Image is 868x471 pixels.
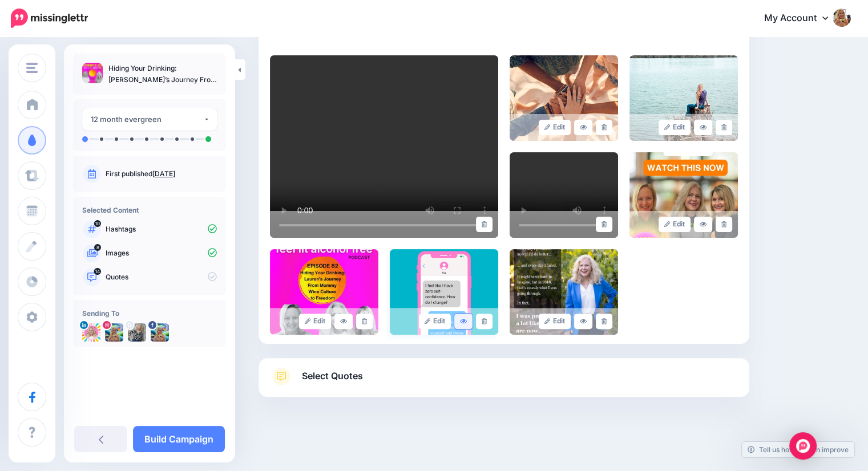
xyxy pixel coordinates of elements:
a: Edit [539,314,571,329]
a: Edit [659,120,691,135]
span: 8 [94,244,101,251]
p: Quotes [106,272,217,282]
h4: Selected Content [82,206,217,214]
img: e70966abddea6cf4f768268c1a264100_thumb.jpg [82,63,103,83]
img: ALV-UjXb_VubRJIUub1MEPHUfCEtZnIZzitCBV-N4kcSFLieqo1c1ruLqYChGmIrMLND8pUFrmw5L9Z1-uKeyvy4LiDRzHqbu... [128,323,146,342]
span: 14 [94,268,102,275]
button: 12 month evergreen [82,108,217,131]
img: menu.png [26,63,38,73]
a: My Account [753,5,851,33]
img: D09IFYL4K70QCOZIG08SLCBP2FS39NTE_large.png [510,249,618,335]
img: E3CS1ZIWTCR862M2XCDM84PSFW1GB9Y8_large.png [390,249,498,335]
a: Edit [659,217,691,232]
p: First published [106,169,217,179]
a: Select Quotes [270,367,738,397]
a: Edit [419,314,451,329]
p: Images [106,248,217,258]
img: Missinglettr [11,9,88,28]
p: Hashtags [106,224,217,234]
div: Open Intercom Messenger [789,432,817,460]
span: 10 [94,220,101,227]
img: 1739373082602-84783.png [82,323,100,342]
h4: Sending To [82,309,217,318]
a: Edit [299,314,332,329]
a: Tell us how we can improve [742,442,854,457]
img: 408312500_257133424046267_1288850335893324452_n-bsa147083.jpg [105,323,123,342]
a: [DATE] [152,169,175,178]
div: 12 month evergreen [91,113,203,126]
img: IO7P93GIOUIW4I3YXLYZ1TAEHCRS7RXB_large.jpg [270,249,378,335]
a: Edit [539,120,571,135]
img: JLBIRUEE423EG57KESGFB8LURSROHNJB_large.jpg [629,55,738,141]
p: Hiding Your Drinking: [PERSON_NAME]’s Journey From Mommy Wine Culture to Freedom / EP 82 [108,63,217,86]
img: 409120128_796116799192385_158925825226012588_n-bsa147082.jpg [151,323,169,342]
img: NDJG0M6RZKWZ5GZ1FUYGP46UL82RWSQP_large.jpg [629,152,738,238]
img: 0MB5ZJEVGEA21BD3AW951JN5DYNY0G8L_large.jpg [510,55,618,141]
span: Select Quotes [302,368,363,384]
